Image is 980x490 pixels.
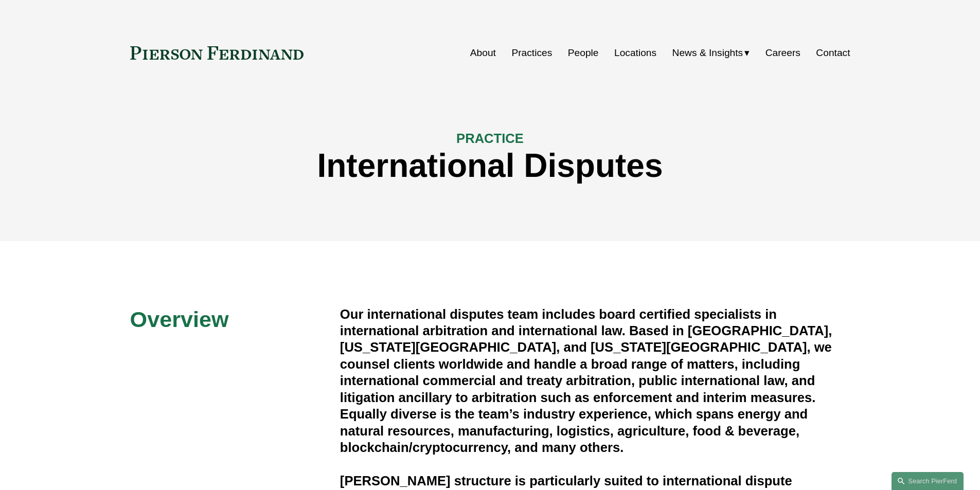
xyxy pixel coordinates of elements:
span: News & Insights [672,44,743,62]
a: About [470,43,496,63]
a: Practices [511,43,552,63]
a: Search this site [892,472,964,490]
span: PRACTICE [456,131,524,146]
a: Careers [765,43,800,63]
h1: International Disputes [130,147,850,185]
h4: Our international disputes team includes board certified specialists in international arbitration... [340,306,850,456]
a: Locations [614,43,656,63]
a: People [568,43,599,63]
a: folder dropdown [672,43,750,63]
a: Contact [816,43,850,63]
span: Overview [130,307,229,332]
